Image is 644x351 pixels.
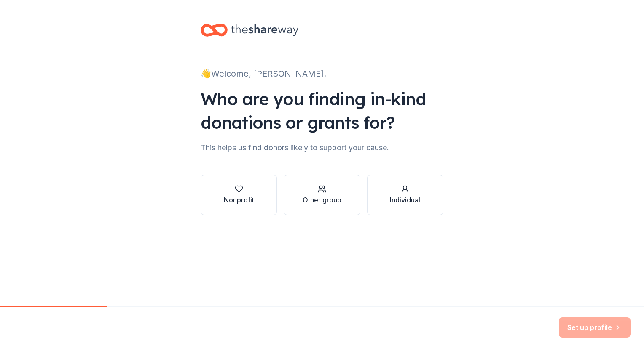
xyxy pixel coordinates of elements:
button: Other group [284,175,360,215]
button: Nonprofit [201,175,277,215]
div: Nonprofit [224,195,254,205]
div: Other group [303,195,341,205]
button: Individual [367,175,443,215]
div: This helps us find donors likely to support your cause. [201,141,443,154]
div: 👋 Welcome, [PERSON_NAME]! [201,67,443,80]
div: Individual [390,195,420,205]
div: Who are you finding in-kind donations or grants for? [201,87,443,134]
